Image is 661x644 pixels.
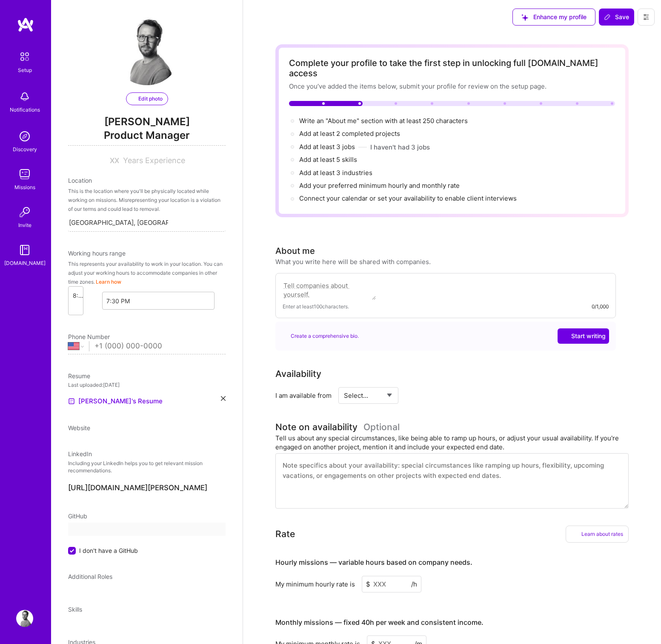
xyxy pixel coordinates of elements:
[17,17,34,32] img: logo
[275,257,431,266] div: What you write here will be shared with companies.
[16,610,33,627] img: User Avatar
[363,422,400,432] span: Optional
[79,546,138,555] span: I don't have a GitHub
[558,328,609,344] button: Start writing
[299,194,517,202] span: Connect your calendar or set your availability to enable client interviews
[592,302,609,311] div: 0/1,000
[16,166,33,183] img: teamwork
[123,156,185,165] span: Years Experience
[599,9,634,26] button: Save
[521,13,529,22] i: icon SuggestedTeams
[68,250,126,257] span: Working hours range
[68,115,226,128] span: [PERSON_NAME]
[68,460,226,474] p: Including your LinkedIn helps you to get relevant mission recommendations.
[68,450,92,457] span: LinkedIn
[16,241,33,259] img: guide book
[132,96,137,101] i: icon PencilPurple
[68,372,90,379] span: Resume
[362,576,421,592] input: XXX
[283,302,349,311] span: Enter at least 100 characters.
[16,48,34,66] img: setup
[68,424,90,431] span: Website
[68,573,112,580] span: Additional Roles
[68,512,87,520] span: GitHub
[96,277,121,286] button: Learn how
[571,532,576,537] i: icon BookOpen
[109,156,120,166] input: XX
[282,333,287,339] i: icon SuggestedTeams
[16,88,33,105] img: bell
[10,105,40,114] div: Notifications
[411,580,417,589] span: /h
[68,259,226,286] div: This represents your availability to work in your location. You can adjust your working hours to ...
[132,95,163,103] span: Edit photo
[68,606,82,613] span: Skills
[68,187,226,213] div: This is the location where you'll be physically located while working on missions. Misrepresentin...
[126,92,168,105] button: Edit photo
[16,204,33,221] img: Invite
[106,296,130,305] div: 7:30 PM
[68,398,75,405] img: Resume
[275,368,321,380] div: Availability
[68,128,226,146] span: Product Manager
[73,291,84,300] div: 8:30 AM
[13,145,37,154] div: Discovery
[275,391,332,400] div: I am available from
[289,58,615,78] div: Complete your profile to take the first step in unlocking full [DOMAIN_NAME] access
[366,580,370,589] span: $
[18,221,31,230] div: Invite
[275,434,629,451] div: Tell us about any special circumstances, like being able to ramp up hours, or adjust your usual a...
[68,380,226,389] div: Last uploaded: [DATE]
[299,181,460,190] span: Add your preferred minimum hourly and monthly rate
[16,128,33,145] img: discovery
[512,9,595,26] div: null
[18,66,32,75] div: Setup
[204,299,209,303] i: icon Chevron
[221,396,226,401] i: icon Close
[275,244,315,257] div: About me
[68,333,110,340] span: Phone Number
[14,610,35,627] a: User Avatar
[113,17,181,85] img: User Avatar
[68,396,163,406] a: [PERSON_NAME]'s Resume
[370,143,430,152] button: I haven't had 3 jobs
[566,526,629,543] div: Learn about rates
[299,129,400,138] span: Add at least 2 completed projects
[275,528,295,540] div: Rate
[299,169,372,177] span: Add at least 3 industries
[299,155,357,164] span: Add at least 5 skills
[561,333,567,339] i: icon CrystalBallWhite
[521,13,587,21] span: Enhance my profile
[289,82,615,91] div: Once you’ve added the items below, submit your profile for review on the setup page.
[275,580,355,589] div: My minimum hourly rate is
[299,117,469,125] span: Write an "About me" section with at least 250 characters
[282,331,359,340] div: Create a comprehensive bio.
[68,176,226,185] div: Location
[4,259,46,267] div: [DOMAIN_NAME]
[275,618,484,627] h4: Monthly missions — fixed 40h per week and consistent income.
[275,421,400,434] div: Note on availability
[561,332,606,340] span: Start writing
[299,143,355,151] span: Add at least 3 jobs
[90,299,96,305] i: icon HorizontalInLineDivider
[94,334,226,359] input: +1 (000) 000-0000
[604,13,629,21] span: Save
[72,307,76,311] i: icon Chevron
[512,9,595,26] button: Enhance my profile
[275,558,472,566] h4: Hourly missions — variable hours based on company needs.
[14,183,35,192] div: Missions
